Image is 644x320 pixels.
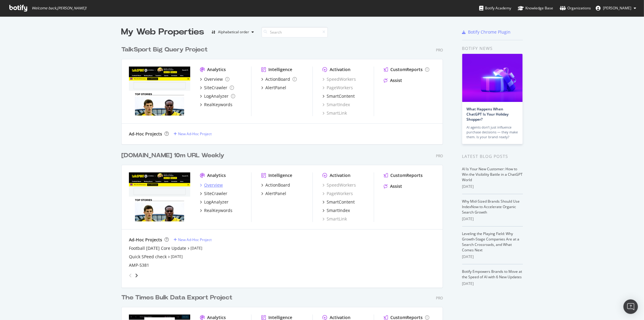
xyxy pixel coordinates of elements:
a: ActionBoard [261,76,297,82]
div: My Web Properties [121,26,204,38]
div: New Ad-Hoc Project [178,237,212,242]
div: Knowledge Base [518,5,553,11]
div: [DOMAIN_NAME] 10m URL Weekly [121,151,224,160]
div: Activation [330,67,351,73]
a: SmartContent [322,199,355,205]
a: Botify Empowers Brands to Move at the Speed of AI with 6 New Updates [462,269,522,279]
a: CustomReports [384,172,423,178]
img: What Happens When ChatGPT Is Your Holiday Shopper? [462,54,523,102]
div: RealKeywords [204,102,232,108]
a: TalkSport Big Query Project [121,45,210,54]
a: SpeedWorkers [322,76,356,82]
img: talksportsecondary.com [129,67,190,116]
div: Analytics [207,67,226,73]
a: AI Is Your New Customer: How to Win the Visibility Battle in a ChatGPT World [462,166,523,182]
div: Pro [436,296,443,301]
div: Football [DATE] Core Update [129,245,186,251]
a: AMP-5381 [129,262,149,268]
a: AlertPanel [261,85,286,91]
div: AlertPanel [265,191,286,197]
div: angle-right [134,273,139,279]
div: LogAnalyzer [204,199,229,205]
div: Assist [390,183,402,189]
div: ActionBoard [265,182,290,188]
div: Intelligence [268,67,292,73]
div: AI agents don’t just influence purchase decisions — they make them. Is your brand ready? [467,125,518,139]
div: Overview [204,76,223,82]
div: Activation [330,172,351,178]
a: Quick SPeed check [129,254,167,260]
div: [DATE] [462,184,523,189]
a: SmartLink [322,110,347,116]
div: Botify Chrome Plugin [468,29,511,35]
a: The Times Bulk Data Export Project [121,293,235,302]
a: SmartLink [322,216,347,222]
div: SiteCrawler [204,85,227,91]
div: RealKeywords [204,207,232,214]
a: [DATE] [171,254,183,259]
div: New Ad-Hoc Project [178,131,212,136]
a: Overview [200,76,229,82]
div: Botify Academy [479,5,511,11]
a: SmartIndex [322,207,350,214]
span: Welcome back, [PERSON_NAME] ! [32,6,86,11]
div: CustomReports [390,67,423,73]
div: Alphabetical order [218,30,249,34]
a: Why Mid-Sized Brands Should Use IndexNow to Accelerate Organic Search Growth [462,199,520,215]
a: PageWorkers [322,191,353,197]
a: LogAnalyzer [200,199,229,205]
div: SmartContent [327,93,355,99]
div: Overview [204,182,223,188]
div: Organizations [560,5,591,11]
a: SmartIndex [322,102,350,108]
a: SmartContent [322,93,355,99]
a: ActionBoard [261,182,290,188]
div: angle-left [127,271,134,280]
a: RealKeywords [200,102,232,108]
div: Ad-Hoc Projects [129,237,162,243]
div: [DATE] [462,254,523,260]
button: Alphabetical order [209,27,257,37]
a: What Happens When ChatGPT Is Your Holiday Shopper? [467,106,509,122]
button: [PERSON_NAME] [591,3,641,13]
div: Pro [436,153,443,158]
div: ActionBoard [265,76,290,82]
input: Search [261,27,328,38]
a: PageWorkers [322,85,353,91]
div: SiteCrawler [204,191,227,197]
a: RealKeywords [200,207,232,214]
div: [DATE] [462,281,523,286]
a: SiteCrawler [200,85,234,91]
a: New Ad-Hoc Project [174,131,212,136]
div: Latest Blog Posts [462,153,523,160]
a: SpeedWorkers [322,182,356,188]
a: New Ad-Hoc Project [174,237,212,242]
div: AlertPanel [265,85,286,91]
a: [DOMAIN_NAME] 10m URL Weekly [121,151,227,160]
div: SmartIndex [327,207,350,214]
div: LogAnalyzer [204,93,229,99]
img: talksport.com [129,172,190,221]
a: CustomReports [384,67,429,73]
a: LogAnalyzer [200,93,235,99]
div: Pro [436,47,443,53]
div: TalkSport Big Query Project [121,45,208,54]
div: Open Intercom Messenger [623,299,638,314]
div: Assist [390,77,402,83]
div: Intelligence [268,172,292,178]
a: SiteCrawler [200,191,227,197]
span: Ioanna Bili [603,5,631,11]
a: Botify Chrome Plugin [462,29,511,35]
div: Analytics [207,172,226,178]
div: CustomReports [390,172,423,178]
div: Ad-Hoc Projects [129,131,162,137]
div: [DATE] [462,216,523,222]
